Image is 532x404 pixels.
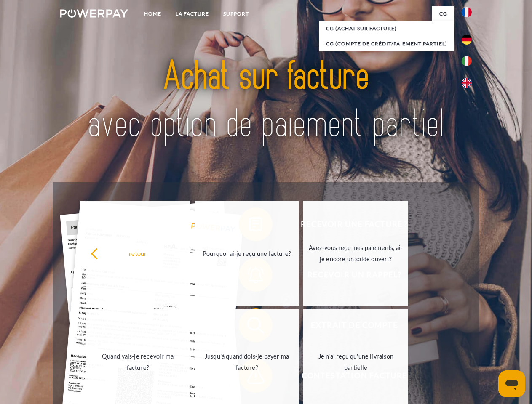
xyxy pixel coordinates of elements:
[303,201,408,306] a: Avez-vous reçu mes paiements, ai-je encore un solde ouvert?
[91,247,185,259] div: retour
[216,6,256,21] a: Support
[168,6,216,21] a: LA FACTURE
[319,36,454,51] a: CG (Compte de crédit/paiement partiel)
[200,351,294,373] div: Jusqu'à quand dois-je payer ma facture?
[462,35,472,45] img: de
[462,56,472,66] img: it
[462,7,472,17] img: fr
[498,370,525,397] iframe: Bouton de lancement de la fenêtre de messagerie
[91,351,185,373] div: Quand vais-je recevoir ma facture?
[462,78,472,88] img: en
[432,6,454,21] a: CG
[200,247,294,259] div: Pourquoi ai-je reçu une facture?
[308,242,403,265] div: Avez-vous reçu mes paiements, ai-je encore un solde ouvert?
[137,6,168,21] a: Home
[80,40,452,161] img: title-powerpay_fr.svg
[319,21,454,36] a: CG (achat sur facture)
[308,351,403,373] div: Je n'ai reçu qu'une livraison partielle
[60,9,128,18] img: logo-powerpay-white.svg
